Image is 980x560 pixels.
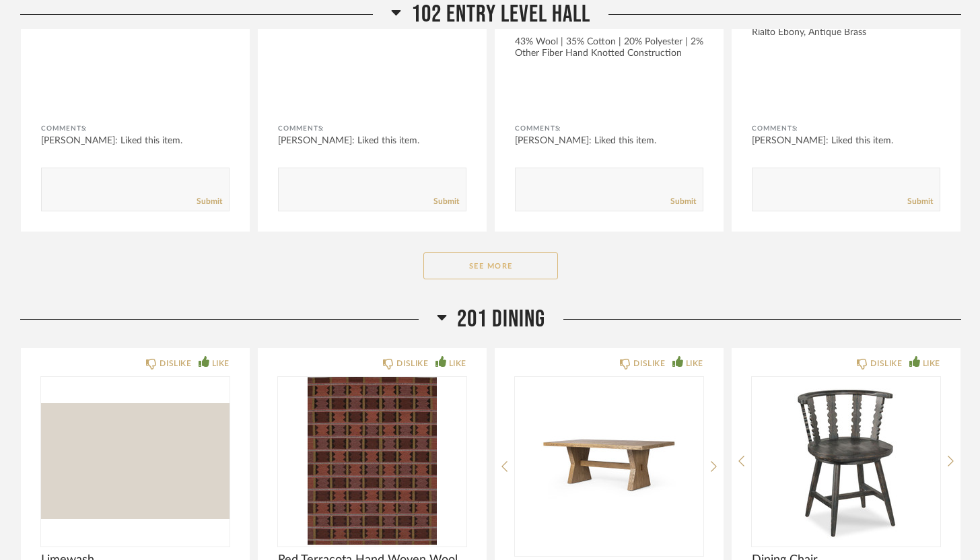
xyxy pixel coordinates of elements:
[457,305,545,334] span: 201 DINING
[423,252,558,279] button: See More
[433,196,459,207] a: Submit
[752,122,940,135] div: Comments:
[278,134,466,147] div: [PERSON_NAME]: Liked this item.
[923,357,940,370] div: LIKE
[515,377,703,545] div: 0
[515,122,703,135] div: Comments:
[752,134,940,147] div: [PERSON_NAME]: Liked this item.
[278,122,466,135] div: Comments:
[41,377,230,545] img: undefined
[670,196,696,207] a: Submit
[160,357,191,370] div: DISLIKE
[515,377,703,545] img: undefined
[907,196,933,207] a: Submit
[41,122,230,135] div: Comments:
[686,357,703,370] div: LIKE
[633,357,665,370] div: DISLIKE
[449,357,466,370] div: LIKE
[870,357,902,370] div: DISLIKE
[396,357,428,370] div: DISLIKE
[197,196,222,207] a: Submit
[212,357,230,370] div: LIKE
[752,377,940,545] img: undefined
[752,27,940,38] div: Rialto Ebony, Antique Brass
[278,377,466,545] img: undefined
[41,134,230,147] div: [PERSON_NAME]: Liked this item.
[515,36,703,59] div: 43% Wool | 35% Cotton | 20% Polyester | 2% Other Fiber Hand Knotted Construction
[515,134,703,147] div: [PERSON_NAME]: Liked this item.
